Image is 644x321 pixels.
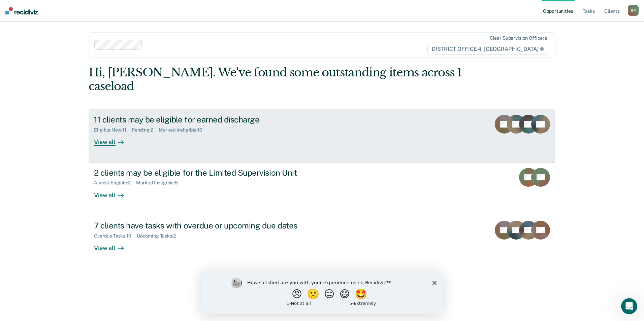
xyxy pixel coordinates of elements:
[94,180,136,186] div: Almost Eligible : 2
[621,298,637,314] iframe: Intercom live chat
[137,233,181,239] div: Upcoming Tasks : 2
[628,5,639,16] div: S P
[89,163,555,215] a: 2 clients may be eligible for the Limited Supervision UnitAlmost Eligible:2Marked Ineligible:5Vie...
[427,44,548,55] span: DISTRICT OFFICE 4, [GEOGRAPHIC_DATA]
[89,66,462,93] div: Hi, [PERSON_NAME]. We’ve found some outstanding items across 1 caseload
[94,239,132,252] div: View all
[94,133,132,146] div: View all
[628,5,639,16] button: SP
[94,221,330,230] div: 7 clients have tasks with overdue or upcoming due dates
[132,127,159,133] div: Pending : 2
[159,127,208,133] div: Marked Ineligible : 10
[94,168,330,178] div: 2 clients may be eligible for the Limited Supervision Unit
[490,35,547,41] div: Clear supervision officers
[94,127,132,133] div: Eligible Now : 11
[5,7,38,14] img: Recidiviz
[94,115,330,124] div: 11 clients may be eligible for earned discharge
[136,180,183,186] div: Marked Ineligible : 5
[89,215,555,268] a: 7 clients have tasks with overdue or upcoming due datesOverdue Tasks:10Upcoming Tasks:2View all
[89,109,555,162] a: 11 clients may be eligible for earned dischargeEligible Now:11Pending:2Marked Ineligible:10View all
[94,233,137,239] div: Overdue Tasks : 10
[94,186,132,199] div: View all
[201,271,443,314] iframe: Survey by Kim from Recidiviz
